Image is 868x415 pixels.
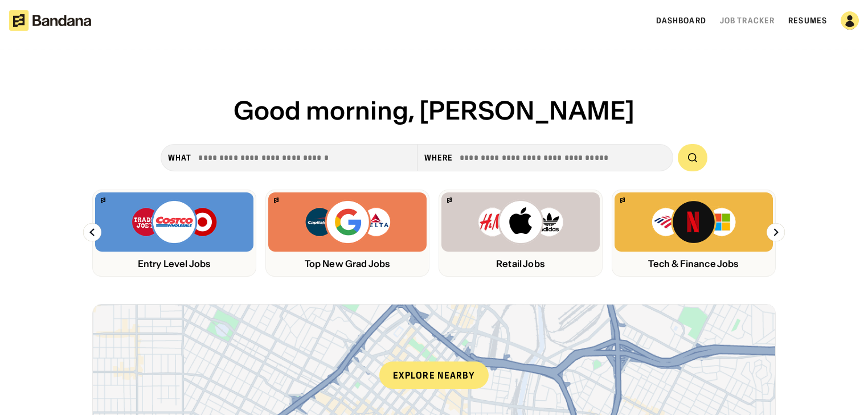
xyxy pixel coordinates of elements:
[168,153,191,163] div: what
[441,258,600,269] div: Retail Jobs
[92,190,256,277] a: Bandana logoTrader Joe’s, Costco, Target logosEntry Level Jobs
[615,258,773,269] div: Tech & Finance Jobs
[767,223,785,241] img: Right Arrow
[274,198,279,203] img: Bandana logo
[612,190,776,277] a: Bandana logoBank of America, Netflix, Microsoft logosTech & Finance Jobs
[447,198,452,203] img: Bandana logo
[83,223,101,241] img: Left Arrow
[379,361,489,389] div: Explore nearby
[131,199,218,245] img: Trader Joe’s, Costco, Target logos
[101,198,105,203] img: Bandana logo
[95,258,253,269] div: Entry Level Jobs
[477,199,564,245] img: H&M, Apply, Adidas logos
[265,190,429,277] a: Bandana logoCapital One, Google, Delta logosTop New Grad Jobs
[788,15,827,26] a: Resumes
[268,258,427,269] div: Top New Grad Jobs
[304,199,391,245] img: Capital One, Google, Delta logos
[656,15,706,26] a: Dashboard
[424,153,453,163] div: Where
[234,94,634,126] span: Good morning, [PERSON_NAME]
[651,199,737,245] img: Bank of America, Netflix, Microsoft logos
[439,190,603,277] a: Bandana logoH&M, Apply, Adidas logosRetail Jobs
[620,198,625,203] img: Bandana logo
[9,10,91,31] img: Bandana logotype
[720,15,775,26] a: Job Tracker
